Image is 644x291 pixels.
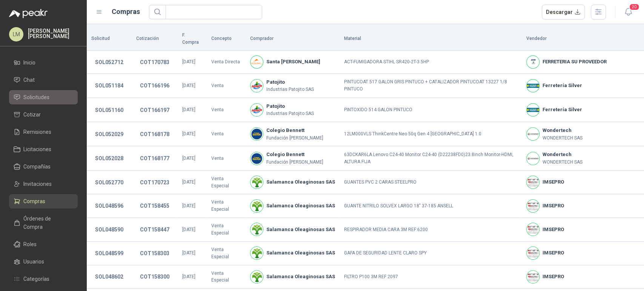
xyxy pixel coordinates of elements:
button: COT158455 [136,199,173,213]
span: [DATE] [182,227,195,232]
span: 20 [629,3,639,11]
b: Salamanca Oleaginosas SAS [266,178,335,186]
button: SOL048596 [91,199,127,213]
b: Ferretería Silver [543,82,582,89]
button: SOL048599 [91,247,127,260]
td: GAFA DE SEGURIDAD LENTE CLARO SPY [340,242,522,265]
img: Company Logo [251,176,263,188]
img: Company Logo [251,223,263,236]
b: IMSEPRO [543,226,564,233]
button: SOL052029 [91,127,127,141]
button: COT166197 [136,103,173,117]
b: IMSEPRO [543,202,564,210]
img: Company Logo [251,271,263,283]
span: Cotizar [23,110,41,119]
span: [DATE] [182,250,195,256]
p: Industrias Patojito SAS [266,86,314,93]
button: SOL052028 [91,152,127,165]
td: Venta Especial [207,265,245,289]
img: Company Logo [251,56,263,68]
td: PINTUCOAT 517 GALON GRIS PINTUCO + CATALIZADOR PINTUCOAT 13227 1/8 PINTUCO [340,74,522,98]
p: WONDERTECH SAS [543,135,583,142]
img: Company Logo [527,80,539,92]
td: Venta Directa [207,51,245,74]
th: F. Compra [178,27,207,51]
button: COT158303 [136,247,173,260]
button: 20 [621,5,635,19]
button: Descargar [542,5,585,20]
a: Chat [9,73,78,87]
p: Fundación [PERSON_NAME] [266,135,323,142]
span: Órdenes de Compra [23,214,71,231]
a: Remisiones [9,125,78,139]
span: Invitaciones [23,180,52,188]
span: [DATE] [182,83,195,88]
span: [DATE] [182,156,195,161]
a: Inicio [9,55,78,70]
th: Cotización [132,27,178,51]
span: Remisiones [23,128,51,136]
td: Venta [207,122,245,146]
img: Company Logo [251,128,263,140]
a: Solicitudes [9,90,78,104]
img: Logo peakr [9,9,48,18]
b: IMSEPRO [543,178,564,186]
div: LM [9,27,23,41]
button: COT158300 [136,270,173,283]
img: Company Logo [251,80,263,92]
a: Licitaciones [9,142,78,156]
td: Venta [207,74,245,98]
th: Material [340,27,522,51]
b: Ferretería Silver [543,106,582,113]
img: Company Logo [527,200,539,212]
b: Salamanca Oleaginosas SAS [266,273,335,280]
b: IMSEPRO [543,273,564,280]
span: [DATE] [182,131,195,136]
b: Wondertech [543,127,583,134]
img: Company Logo [527,176,539,188]
span: Chat [23,76,35,84]
button: SOL052712 [91,55,127,69]
td: RESPIRADOR MEDIA CARA 3M REF:6200 [340,218,522,242]
b: Patojito [266,78,314,86]
b: Salamanca Oleaginosas SAS [266,249,335,257]
span: [DATE] [182,107,195,112]
td: 12LM000VLS ThinkCentre Neo 50q Gen 4 [GEOGRAPHIC_DATA] 1.0 [340,122,522,146]
p: WONDERTECH SAS [543,159,583,166]
span: [DATE] [182,203,195,208]
span: Categorías [23,275,49,283]
td: GUANTES PVC 2 CARAS STEELPRO [340,171,522,195]
img: Company Logo [527,56,539,68]
img: Company Logo [527,223,539,236]
td: Venta [207,98,245,122]
a: Órdenes de Compra [9,211,78,234]
button: SOL048590 [91,223,127,236]
td: ACT-FUMIGADORA STIHL SR420-2T-3.5HP [340,51,522,74]
td: 63DCKAR6LA Lenovo C24-40 Monitor C24-40 (D22238FD0)23.8inch Monitor-HDMI, ALTURA FIJA [340,146,522,170]
th: Comprador [246,27,340,51]
button: COT168178 [136,127,173,141]
b: Salamanca Oleaginosas SAS [266,202,335,210]
button: COT168177 [136,152,173,165]
b: Wondertech [543,151,583,158]
span: [DATE] [182,179,195,185]
b: Colegio Bennett [266,127,323,134]
img: Company Logo [251,200,263,212]
p: Fundación [PERSON_NAME] [266,159,323,166]
img: Company Logo [251,104,263,116]
span: [DATE] [182,59,195,64]
td: Venta Especial [207,194,245,218]
a: Usuarios [9,254,78,269]
p: [PERSON_NAME] [PERSON_NAME] [28,28,78,39]
b: FERRETERIA SU PROVEEDOR [543,58,607,66]
a: Invitaciones [9,177,78,191]
td: Venta Especial [207,218,245,242]
b: Patojito [266,103,314,110]
b: Santa [PERSON_NAME] [266,58,320,66]
button: SOL051160 [91,103,127,117]
img: Company Logo [527,271,539,283]
img: Company Logo [251,247,263,259]
img: Company Logo [527,128,539,140]
td: PINTOXIDO 514 GALON PINTUCO [340,98,522,122]
td: GUANTE NITRILO SOLVEX LARGO 18" 37-185 ANSELL [340,194,522,218]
